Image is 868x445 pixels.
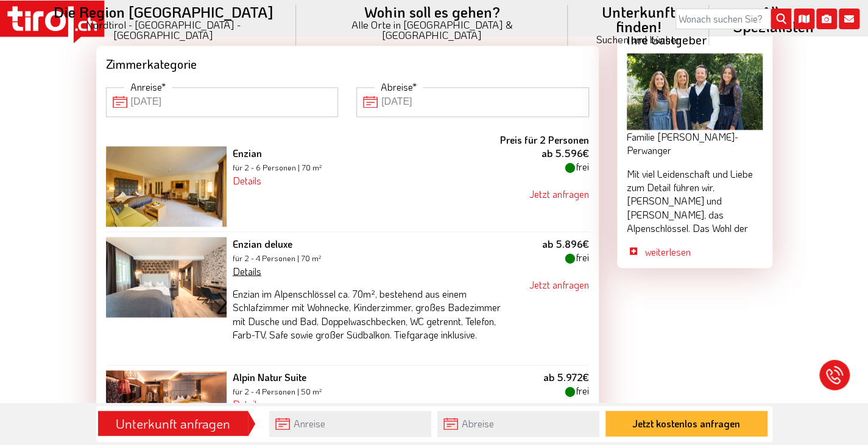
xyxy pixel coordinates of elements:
[437,411,599,437] input: Abreise
[627,130,763,157] div: Familie [PERSON_NAME]-Perwanger
[233,253,322,262] small: für 2 - 4 Personen | 70 m²
[233,264,261,277] a: Details
[564,250,575,263] span: ⬤
[605,411,767,436] button: Jetzt kostenlos anfragen
[627,53,763,130] img: Familie Dorfer-Perwanger
[102,413,244,434] div: Unterkunft anfragen
[508,146,588,187] div: frei
[106,370,227,441] img: render-images
[542,237,588,250] b: ab 5.896€
[269,411,431,437] input: Anreise
[233,370,306,383] b: Alpin Natur Suite
[541,146,588,159] b: ab 5.596€
[543,370,588,383] b: ab 5.972€
[564,159,575,172] span: ⬤
[106,146,227,226] img: render-images
[508,237,588,278] div: frei
[233,237,292,250] b: Enzian deluxe
[839,9,859,29] i: Kontakt
[794,9,814,29] i: Karte öffnen
[233,397,261,410] a: Details
[508,370,588,411] div: frei
[233,386,322,396] small: für 2 - 4 Personen | 50 m²
[106,237,227,317] img: render-images
[582,34,694,44] small: Suchen und buchen
[45,19,281,40] small: Nordtirol - [GEOGRAPHIC_DATA] - [GEOGRAPHIC_DATA]
[96,46,599,77] div: Zimmerkategorie
[233,162,322,172] small: für 2 - 6 Personen | 70 m²
[233,146,262,159] b: Enzian
[499,133,588,145] b: Preis für 2 Personen
[529,187,588,200] a: Jetzt anfragen
[564,384,575,396] span: ⬤
[676,9,791,29] input: Wonach suchen Sie?
[311,19,553,40] small: Alle Orte in [GEOGRAPHIC_DATA] & [GEOGRAPHIC_DATA]
[529,278,588,290] a: Jetzt anfragen
[627,167,763,385] div: Informationen und Philosophie zur Unterkunft aus Sicht der Gastgeber:
[816,9,837,29] i: Fotogalerie
[645,245,763,258] a: weiterlesen
[233,173,261,186] a: Details
[233,278,503,360] div: Enzian im Alpenschlössel ca. 70m², bestehend aus einem Schlafzimmer mit Wohnecke, Kinderzimmer, g...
